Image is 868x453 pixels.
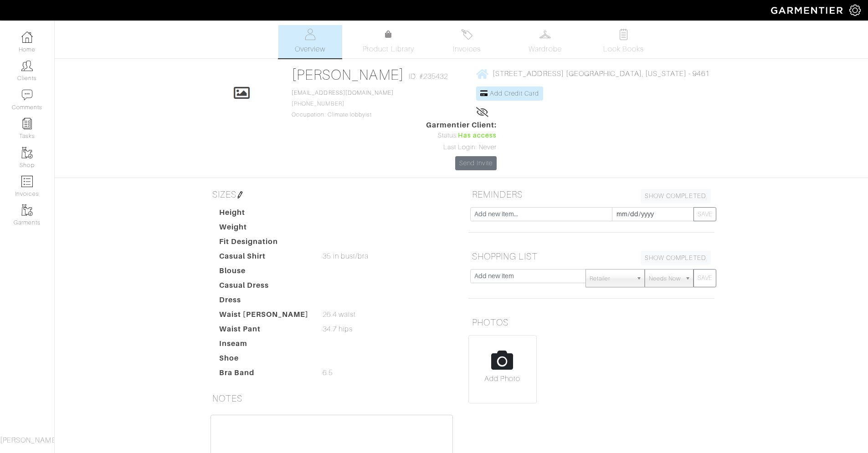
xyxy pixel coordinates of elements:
h5: NOTES [209,389,455,407]
div: Last Login: Never [426,143,497,153]
dt: Blouse [212,265,316,280]
span: 35 in bust/bra [323,251,369,262]
dt: Waist Pant [212,324,316,338]
span: Retailer [590,270,632,288]
div: Status: [426,131,497,141]
span: 34.7 hips [323,324,352,335]
dt: Inseam [212,338,316,353]
img: orders-icon-0abe47150d42831381b5fb84f609e132dff9fe21cb692f30cb5eec754e2cba89.png [21,176,33,187]
span: [PHONE_NUMBER] Occupation: Climate lobbyist [292,90,394,118]
a: Invoices [435,25,499,58]
img: wardrobe-487a4870c1b7c33e795ec22d11cfc2ed9d08956e64fb3008fe2437562e282088.svg [539,29,551,40]
img: comment-icon-a0a6a9ef722e966f86d9cbdc48e553b5cf19dbc54f86b18d962a5391bc8f6eb6.png [21,89,33,101]
dt: Height [212,207,316,222]
dt: Bra Band [212,367,316,382]
span: Wardrobe [529,44,561,55]
img: clients-icon-6bae9207a08558b7cb47a8932f037763ab4055f8c8b6bfacd5dc20c3e0201464.png [21,60,33,71]
a: Add Credit Card [476,87,543,101]
input: Add new item... [470,207,612,221]
span: [STREET_ADDRESS] [GEOGRAPHIC_DATA], [US_STATE] - 9461 [493,70,709,78]
img: pen-cf24a1663064a2ec1b9c1bd2387e9de7a2fa800b781884d57f21acf72779bad2.png [236,191,244,199]
button: SAVE [693,207,716,221]
h5: SIZES [209,185,455,204]
dt: Weight [212,222,316,236]
img: garmentier-logo-header-white-b43fb05a5012e4ada735d5af1a66efaba907eab6374d6393d1fbf88cb4ef424d.png [766,2,849,18]
img: todo-9ac3debb85659649dc8f770b8b6100bb5dab4b48dedcbae339e5042a72dfd3cc.svg [618,29,629,40]
img: basicinfo-40fd8af6dae0f16599ec9e87c0ef1c0a1fdea2edbe929e3d69a839185d80c458.svg [304,29,316,40]
dt: Fit Designation [212,236,316,251]
img: garments-icon-b7da505a4dc4fd61783c78ac3ca0ef83fa9d6f193b1c9dc38574b1d14d53ca28.png [21,147,33,158]
img: reminder-icon-8004d30b9f0a5d33ae49ab947aed9ed385cf756f9e5892f1edd6e32f2345188e.png [21,118,33,129]
span: Overview [295,44,325,55]
h5: SHOPPING LIST [468,247,714,265]
a: Look Books [592,25,656,58]
a: [STREET_ADDRESS] [GEOGRAPHIC_DATA], [US_STATE] - 9461 [476,68,709,79]
dt: Casual Dress [212,280,316,295]
input: Add new item [470,269,586,283]
span: 26.4 waist [323,309,356,320]
span: Look Books [603,44,644,55]
img: garments-icon-b7da505a4dc4fd61783c78ac3ca0ef83fa9d6f193b1c9dc38574b1d14d53ca28.png [21,204,33,216]
span: Has access [458,131,497,141]
dt: Casual Shirt [212,251,316,265]
a: [EMAIL_ADDRESS][DOMAIN_NAME] [292,90,394,96]
span: 6.5 [323,367,332,378]
dt: Shoe [212,353,316,367]
span: Add Credit Card [490,90,539,97]
a: Wardrobe [514,25,577,58]
span: Needs Now [649,270,681,288]
span: Invoices [453,44,481,55]
a: SHOW COMPLETED [641,189,711,203]
span: ID: #235432 [409,71,448,82]
img: dashboard-icon-dbcd8f5a0b271acd01030246c82b418ddd0df26cd7fceb0bd07c9910d44c42f6.png [21,31,33,43]
h5: PHOTOS [468,313,714,331]
dt: Waist [PERSON_NAME] [212,309,316,324]
img: gear-icon-white-bd11855cb880d31180b6d7d6211b90ccbf57a29d726f0c71d8c61bd08dd39cc2.png [849,5,861,16]
a: Overview [278,25,342,58]
a: Product Library [357,29,421,55]
a: SHOW COMPLETED [641,251,711,265]
a: Send Invite [455,156,497,170]
img: orders-27d20c2124de7fd6de4e0e44c1d41de31381a507db9b33961299e4e07d508b8c.svg [461,29,473,40]
button: SAVE [693,269,716,287]
dt: Dress [212,295,316,309]
span: Product Library [363,44,414,55]
h5: REMINDERS [468,185,714,204]
a: [PERSON_NAME] [292,66,404,83]
span: Garmentier Client: [426,120,497,131]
